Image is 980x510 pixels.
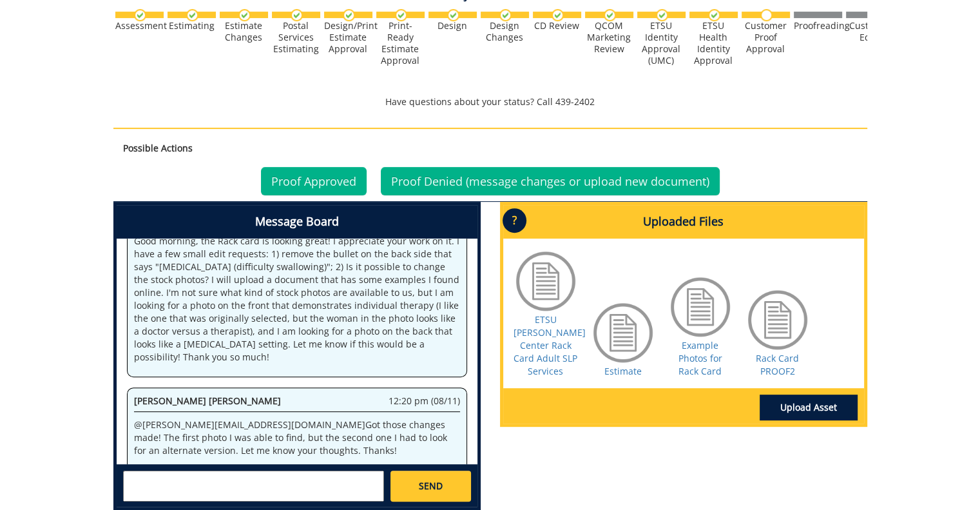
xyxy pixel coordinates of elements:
a: Upload Asset [760,395,858,420]
div: CD Review [533,20,581,32]
span: [PERSON_NAME] [PERSON_NAME] [134,395,281,407]
img: checkmark [708,9,720,21]
a: Estimate [604,365,642,377]
div: ETSU Health Identity Approval [689,20,738,66]
span: SEND [419,480,443,493]
img: checkmark [499,9,512,21]
p: Have questions about your status? Call 439-2402 [113,95,867,108]
div: Customer Edits [846,20,894,43]
a: Rack Card PROOF2 [756,352,799,377]
strong: Possible Actions [123,142,193,154]
div: Design Changes [481,20,529,43]
a: Proof Approved [261,167,367,195]
img: checkmark [186,9,198,21]
span: 12:20 pm (08/11) [389,395,460,407]
p: @ [PERSON_NAME][EMAIL_ADDRESS][DOMAIN_NAME] Got those changes made! The first photo I was able to... [134,418,460,457]
img: checkmark [447,9,459,21]
div: Print-Ready Estimate Approval [376,20,425,66]
a: Example Photos for Rack Card [678,339,722,377]
img: checkmark [343,9,355,21]
div: Design [428,20,477,32]
div: ETSU Identity Approval (UMC) [637,20,686,66]
img: checkmark [656,9,668,21]
img: checkmark [604,9,616,21]
a: ETSU [PERSON_NAME] Center Rack Card Adult SLP Services [514,313,586,377]
img: no [760,9,773,21]
div: QCOM Marketing Review [585,20,633,55]
p: Good morning, the Rack card is looking great! I appreciate your work on it. I have a few small ed... [134,235,460,364]
div: Estimating [168,20,216,32]
h4: Uploaded Files [503,205,864,239]
div: Assessment [115,20,164,32]
img: checkmark [552,9,564,21]
p: ? [503,208,526,233]
div: Postal Services Estimating [272,20,320,55]
img: checkmark [291,9,303,21]
div: Design/Print Estimate Approval [324,20,372,55]
img: checkmark [238,9,251,21]
a: SEND [390,471,470,502]
img: checkmark [395,9,407,21]
div: Estimate Changes [220,20,268,43]
a: Proof Denied (message changes or upload new document) [381,167,720,195]
div: Proofreading [794,20,842,32]
img: checkmark [134,9,146,21]
h4: Message Board [117,205,477,239]
textarea: messageToSend [123,471,384,502]
div: Customer Proof Approval [742,20,790,55]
